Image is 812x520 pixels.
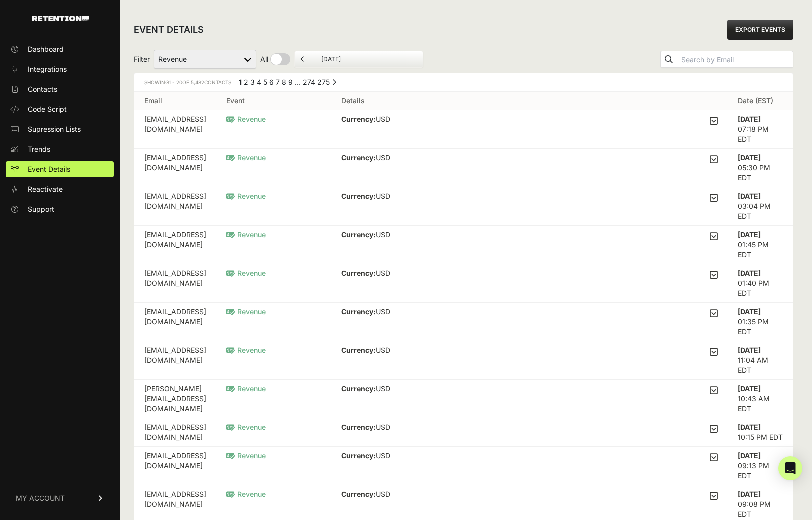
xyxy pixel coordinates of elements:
[32,16,89,21] img: Retention.com
[728,341,793,380] td: 11:04 AM EDT
[341,384,376,393] strong: Currency:
[341,115,376,123] strong: Currency:
[341,346,376,354] strong: Currency:
[288,78,293,86] a: Page 9
[134,447,216,485] td: [EMAIL_ADDRESS][DOMAIN_NAME]
[738,230,761,239] strong: [DATE]
[728,447,793,485] td: 09:13 PM EDT
[341,268,425,278] p: USD
[276,78,280,86] a: Page 7
[6,121,114,137] a: Supression Lists
[144,77,233,87] div: Showing of
[237,77,336,90] div: Pagination
[738,115,761,123] strong: [DATE]
[28,44,64,54] span: Dashboard
[728,110,793,149] td: 07:18 PM EDT
[778,456,802,480] div: Open Intercom Messenger
[134,380,216,418] td: [PERSON_NAME][EMAIL_ADDRESS][DOMAIN_NAME]
[226,192,266,200] span: Revenue
[303,78,315,86] a: Page 274
[341,192,376,200] strong: Currency:
[728,380,793,418] td: 10:43 AM EDT
[738,490,761,498] strong: [DATE]
[728,92,793,110] th: Date (EST)
[16,493,65,503] span: MY ACCOUNT
[191,79,204,85] span: 5,482
[341,307,426,317] p: USD
[341,153,425,163] p: USD
[28,204,54,214] span: Support
[341,191,429,201] p: USD
[728,303,793,341] td: 01:35 PM EDT
[134,92,216,110] th: Email
[341,490,376,498] strong: Currency:
[216,92,331,110] th: Event
[341,422,426,432] p: USD
[244,78,248,86] a: Page 2
[6,41,114,57] a: Dashboard
[317,78,330,86] a: Page 275
[331,92,728,110] th: Details
[728,187,793,226] td: 03:04 PM EDT
[727,20,793,40] a: EXPORT EVENTS
[134,110,216,149] td: [EMAIL_ADDRESS][DOMAIN_NAME]
[28,184,63,194] span: Reactivate
[154,50,256,69] select: Filter
[738,346,761,354] strong: [DATE]
[28,124,81,134] span: Supression Lists
[341,489,426,499] p: USD
[341,451,428,461] p: USD
[728,418,793,447] td: 10:15 PM EDT
[6,161,114,177] a: Event Details
[6,201,114,217] a: Support
[341,269,376,277] strong: Currency:
[134,418,216,447] td: [EMAIL_ADDRESS][DOMAIN_NAME]
[282,78,286,86] a: Page 8
[341,114,427,124] p: USD
[341,307,376,316] strong: Currency:
[250,78,255,86] a: Page 3
[6,61,114,77] a: Integrations
[341,230,427,240] p: USD
[189,79,233,85] span: Contacts.
[341,384,427,394] p: USD
[6,101,114,117] a: Code Script
[738,451,761,460] strong: [DATE]
[28,84,57,94] span: Contacts
[226,115,266,123] span: Revenue
[226,269,266,277] span: Revenue
[341,230,376,239] strong: Currency:
[728,226,793,264] td: 01:45 PM EDT
[226,490,266,498] span: Revenue
[6,81,114,97] a: Contacts
[341,345,425,355] p: USD
[269,78,274,86] a: Page 6
[134,226,216,264] td: [EMAIL_ADDRESS][DOMAIN_NAME]
[341,451,376,460] strong: Currency:
[6,181,114,197] a: Reactivate
[134,341,216,380] td: [EMAIL_ADDRESS][DOMAIN_NAME]
[134,187,216,226] td: [EMAIL_ADDRESS][DOMAIN_NAME]
[134,54,150,64] span: Filter
[28,64,67,74] span: Integrations
[226,307,266,316] span: Revenue
[738,153,761,162] strong: [DATE]
[134,303,216,341] td: [EMAIL_ADDRESS][DOMAIN_NAME]
[738,269,761,277] strong: [DATE]
[28,144,50,154] span: Trends
[738,384,761,393] strong: [DATE]
[341,423,376,431] strong: Currency:
[239,78,242,86] em: Page 1
[226,451,266,460] span: Revenue
[738,423,761,431] strong: [DATE]
[6,141,114,157] a: Trends
[226,153,266,162] span: Revenue
[738,307,761,316] strong: [DATE]
[226,230,266,239] span: Revenue
[295,78,301,86] span: …
[134,23,204,37] h2: EVENT DETAILS
[134,264,216,303] td: [EMAIL_ADDRESS][DOMAIN_NAME]
[738,192,761,200] strong: [DATE]
[6,483,114,513] a: MY ACCOUNT
[134,149,216,187] td: [EMAIL_ADDRESS][DOMAIN_NAME]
